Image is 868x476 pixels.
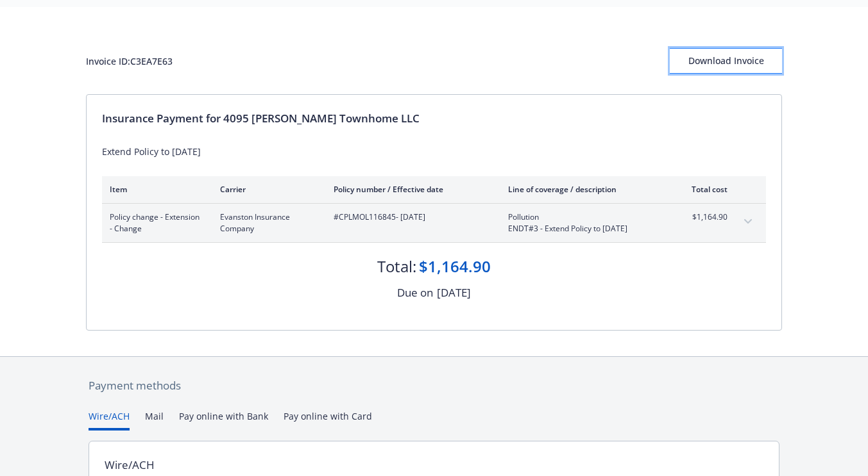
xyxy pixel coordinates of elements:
button: Pay online with Card [284,409,372,431]
span: ENDT#3 - Extend Policy to [DATE] [508,223,659,234]
div: $1,164.90 [419,256,491,277]
span: Policy change - Extension - Change [110,211,200,234]
span: Evanston Insurance Company [220,211,313,234]
div: Item [110,184,200,195]
div: Total cost [679,184,728,195]
div: Invoice ID: C3EA7E63 [86,54,173,68]
button: Pay online with Bank [179,409,268,431]
button: Mail [145,409,164,431]
div: Due on [397,284,433,301]
div: Carrier [220,184,313,195]
div: Line of coverage / description [508,184,659,195]
span: PollutionENDT#3 - Extend Policy to [DATE] [508,211,659,234]
div: Extend Policy to [DATE] [102,145,766,158]
span: Pollution [508,211,659,223]
span: $1,164.90 [679,211,728,223]
button: Wire/ACH [89,409,130,431]
div: Policy change - Extension - ChangeEvanston Insurance Company#CPLMOL116845- [DATE]PollutionENDT#3 ... [102,204,766,242]
button: expand content [738,211,758,232]
div: Total: [377,256,416,277]
div: Download Invoice [670,49,782,73]
button: Download Invoice [670,48,782,74]
div: Wire/ACH [105,457,155,473]
div: Insurance Payment for 4095 [PERSON_NAME] Townhome LLC [102,110,766,127]
div: Payment methods [89,377,779,394]
span: #CPLMOL116845 - [DATE] [334,211,488,223]
div: Policy number / Effective date [334,184,488,195]
div: [DATE] [437,284,471,301]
